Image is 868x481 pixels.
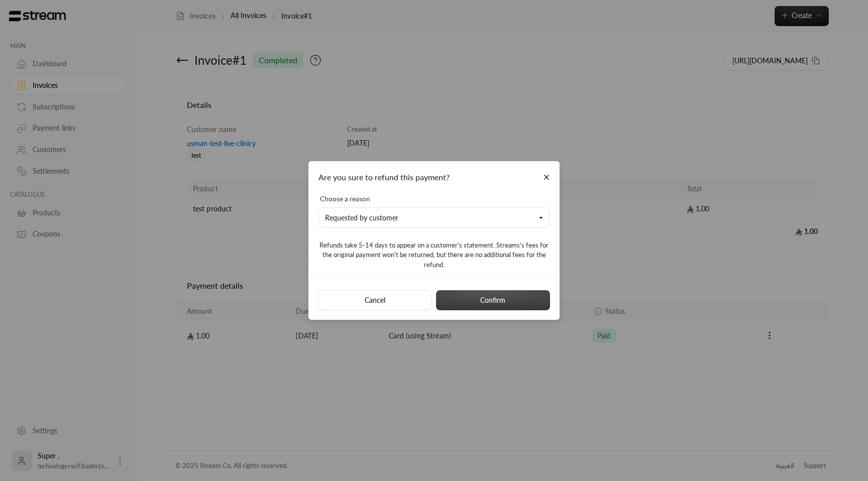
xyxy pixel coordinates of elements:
div: Refunds take 5-14 days to appear on a customer's statement. Streams's fees for the original payme... [318,232,550,270]
label: Choose a reason [320,194,370,204]
button: Cancel [318,290,432,310]
span: Are you sure to refund this payment? [318,172,450,182]
button: Confirm [436,290,550,310]
button: Close [538,169,556,186]
button: Requested by customer [318,207,550,227]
